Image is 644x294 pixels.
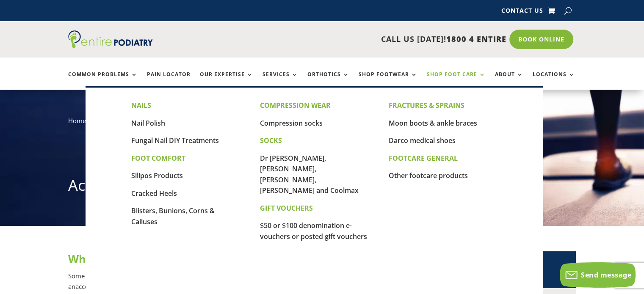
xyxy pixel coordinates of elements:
[68,30,153,48] img: logo (1)
[68,115,576,132] nav: breadcrumb
[200,71,253,90] a: Our Expertise
[131,189,177,198] a: Cracked Heels
[68,272,390,291] span: Some people are born with an additional bone on the inside of their foot, just above the arch. Th...
[389,136,456,145] a: Darco medical shoes
[260,221,367,241] a: $50 or $100 denomination e-vouchers or posted gift vouchers
[260,154,359,195] a: Dr [PERSON_NAME], [PERSON_NAME], [PERSON_NAME], [PERSON_NAME] and Coolmax
[131,171,183,180] a: Silipos Products
[260,101,331,110] span: COMPRESSION WEAR
[68,71,138,90] a: Common Problems
[260,118,323,128] a: Compression socks
[581,270,631,280] span: Send message
[389,118,477,128] a: Moon boots & ankle braces
[389,154,458,163] b: FOOTCARE GENERAL
[263,71,298,90] a: Services
[131,206,215,226] a: Blisters, Bunions, Corns & Calluses
[501,8,543,17] a: Contact Us
[389,101,464,110] span: FRACTURES & SPRAINS
[68,175,576,200] h1: Accessory Navicular Syndrome
[533,71,575,90] a: Locations
[131,136,219,145] a: Fungal Nail DIY Treatments
[446,34,506,44] span: 1800 4 ENTIRE
[68,251,126,267] span: What is an
[68,41,153,50] a: Entire Podiatry
[260,203,313,213] span: GIFT VOUCHERS
[509,30,573,49] a: Book Online
[359,71,417,90] a: Shop Footwear
[307,71,349,90] a: Orthotics
[147,71,191,90] a: Pain Locator
[131,118,165,128] a: Nail Polish
[131,101,151,110] span: NAILS
[427,71,486,90] a: Shop Foot Care
[495,71,523,90] a: About
[389,171,468,180] a: Other footcare products
[131,154,185,163] span: FOOT COMFORT
[185,34,506,45] p: CALL US [DATE]!
[560,262,636,288] button: Send message
[68,116,86,125] a: Home
[260,136,282,145] span: SOCKS
[75,282,132,291] span: accessory navicular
